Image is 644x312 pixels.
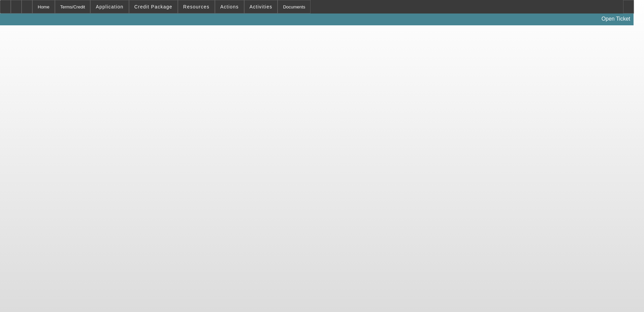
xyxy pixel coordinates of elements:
button: Actions [215,0,244,13]
button: Application [91,0,128,13]
button: Resources [178,0,215,13]
button: Activities [245,0,278,13]
a: Open Ticket [599,13,633,25]
span: Resources [183,4,210,9]
button: Credit Package [129,0,178,13]
span: Activities [250,4,272,9]
span: Credit Package [134,4,172,9]
span: Actions [220,4,239,9]
span: Application [96,4,123,9]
